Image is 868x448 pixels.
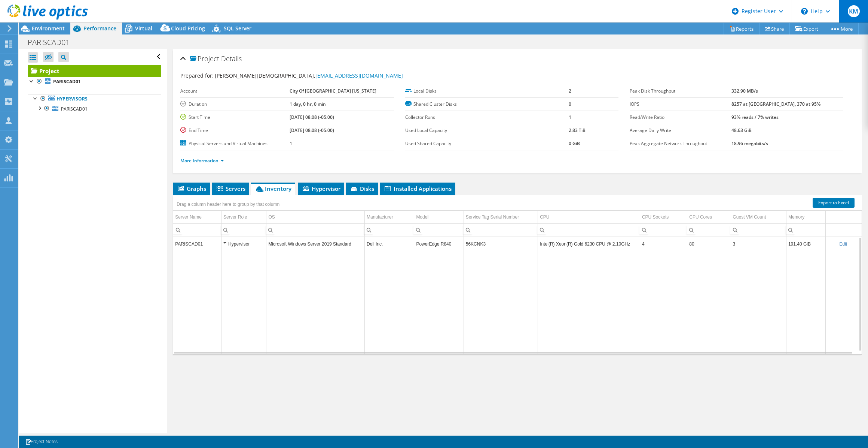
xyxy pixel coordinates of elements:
span: Details [221,54,242,63]
div: CPU Cores [689,213,712,222]
td: Column Server Name, Value PARISCAD01 [173,237,221,250]
a: Project Notes [20,437,63,447]
label: End Time [180,127,290,134]
span: PARISCAD01 [61,106,88,112]
div: Service Tag Serial Number [466,213,519,222]
div: Guest VM Count [733,213,766,222]
td: Column CPU Cores, Filter cell [687,223,731,237]
a: Reports [724,23,759,34]
b: 1 day, 0 hr, 0 min [290,101,326,107]
b: 18.96 megabits/s [731,140,768,147]
td: Column Server Role, Value Hypervisor [221,237,266,250]
a: Export [789,23,824,34]
span: KM [848,5,860,17]
td: Column Memory, Filter cell [786,223,825,237]
b: 0 [569,101,571,107]
a: PARISCAD01 [28,104,161,114]
a: Share [759,23,790,34]
div: Data grid [173,195,862,355]
span: Disks [350,185,374,192]
td: Column Memory, Value 191.40 GiB [786,237,825,250]
span: Performance [83,25,116,32]
b: City Of [GEOGRAPHIC_DATA] [US_STATE] [290,88,376,94]
b: [DATE] 08:08 (-05:00) [290,127,334,133]
b: 48.63 GiB [731,127,752,133]
span: Graphs [177,185,206,192]
span: Cloud Pricing [171,25,205,32]
div: Server Role [223,213,247,222]
a: Export to Excel [813,198,855,208]
span: Hypervisor [302,185,340,192]
td: Column Guest VM Count, Filter cell [731,223,786,237]
label: Used Shared Capacity [405,140,569,147]
a: Hypervisors [28,94,161,104]
b: 2.83 TiB [569,127,586,133]
div: Manufacturer [367,213,393,222]
label: Used Local Capacity [405,127,569,134]
td: Column CPU, Value Intel(R) Xeon(R) Gold 6230 CPU @ 2.10GHz [538,237,640,250]
td: Column Server Role, Filter cell [221,223,266,237]
td: Column Model, Value PowerEdge R840 [414,237,464,250]
b: PARISCAD01 [53,78,81,85]
a: [EMAIL_ADDRESS][DOMAIN_NAME] [315,72,403,79]
td: Column Guest VM Count, Value 3 [731,237,786,250]
a: Edit [839,241,847,247]
td: Column CPU Sockets, Value 4 [640,237,687,250]
td: CPU Cores Column [687,211,731,224]
td: CPU Sockets Column [640,211,687,224]
td: Service Tag Serial Number Column [464,211,538,224]
b: 1 [569,114,571,120]
svg: \n [801,8,808,15]
td: Memory Column [786,211,825,224]
label: Local Disks [405,87,569,95]
span: Servers [216,185,245,192]
label: Physical Servers and Virtual Machines [180,140,290,147]
span: Project [190,55,219,63]
label: Collector Runs [405,114,569,121]
b: 8257 at [GEOGRAPHIC_DATA], 370 at 95% [731,101,820,107]
label: IOPS [630,100,731,108]
a: More Information [180,157,224,164]
td: Column CPU Cores, Value 80 [687,237,731,250]
label: Start Time [180,114,290,121]
b: 2 [569,88,571,94]
div: CPU [540,213,549,222]
div: Memory [788,213,804,222]
label: Shared Cluster Disks [405,100,569,108]
a: PARISCAD01 [28,77,161,87]
td: Column OS, Value Microsoft Windows Server 2019 Standard [266,237,365,250]
div: Drag a column header here to group by that column [175,199,281,210]
b: 1 [290,140,292,147]
td: Manufacturer Column [365,211,414,224]
label: Read/Write Ratio [630,114,731,121]
td: CPU Column [538,211,640,224]
a: Project [28,65,161,77]
td: Server Name Column [173,211,221,224]
div: Server Name [175,213,202,222]
td: OS Column [266,211,365,224]
a: More [824,23,859,34]
div: Model [416,213,428,222]
span: [PERSON_NAME][DEMOGRAPHIC_DATA], [215,72,403,79]
td: Model Column [414,211,464,224]
td: Column CPU, Filter cell [538,223,640,237]
label: Account [180,87,290,95]
label: Peak Disk Throughput [630,87,731,95]
b: 0 GiB [569,140,580,147]
b: 332.90 MB/s [731,88,758,94]
td: Column CPU Sockets, Filter cell [640,223,687,237]
label: Duration [180,100,290,108]
b: 93% reads / 7% writes [731,114,779,120]
td: Column Manufacturer, Value Dell Inc. [365,237,414,250]
label: Prepared for: [180,72,214,79]
span: Virtual [135,25,152,32]
h1: PARISCAD01 [24,38,81,46]
label: Average Daily Write [630,127,731,134]
label: Peak Aggregate Network Throughput [630,140,731,147]
span: Environment [32,25,65,32]
td: Column OS, Filter cell [266,223,365,237]
td: Column Server Name, Filter cell [173,223,221,237]
div: Hypervisor [223,240,264,249]
td: Column Service Tag Serial Number, Filter cell [464,223,538,237]
td: Column Manufacturer, Filter cell [365,223,414,237]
